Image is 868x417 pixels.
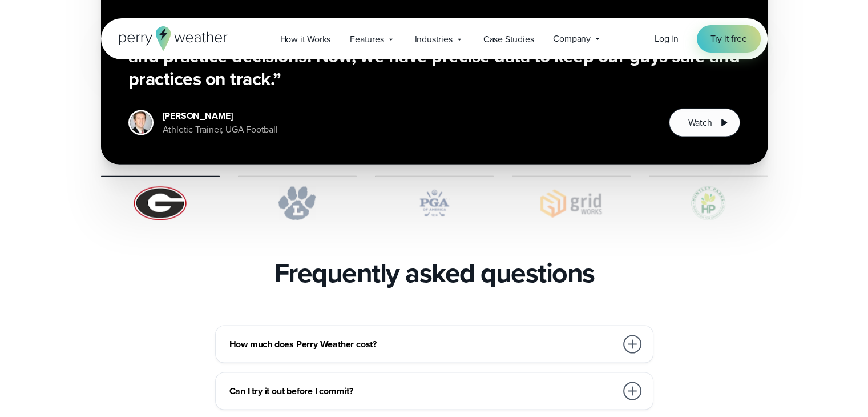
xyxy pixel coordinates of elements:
h3: How much does Perry Weather cost? [229,338,616,351]
span: Company [553,32,591,46]
img: Gridworks.svg [512,186,631,220]
div: [PERSON_NAME] [163,109,278,123]
h2: Frequently asked questions [274,257,595,289]
a: Log in [655,32,679,46]
span: Try it free [710,32,747,46]
button: Watch [669,109,740,137]
span: Features [350,33,383,46]
span: Case Studies [483,33,534,46]
div: Athletic Trainer, UGA Football [163,123,278,137]
a: How it Works [271,27,341,51]
h3: “Before Perry Weather, we relied on the ‘Flash to Bang Theory’ for lightning and practice decisio... [128,22,740,90]
a: Case Studies [474,27,544,51]
h3: Can I try it out before I commit? [229,384,616,398]
img: PGA.svg [375,186,494,220]
span: How it Works [280,33,331,46]
span: Watch [688,116,712,130]
span: Log in [655,32,679,45]
a: Try it free [697,25,761,53]
span: Industries [415,33,453,46]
